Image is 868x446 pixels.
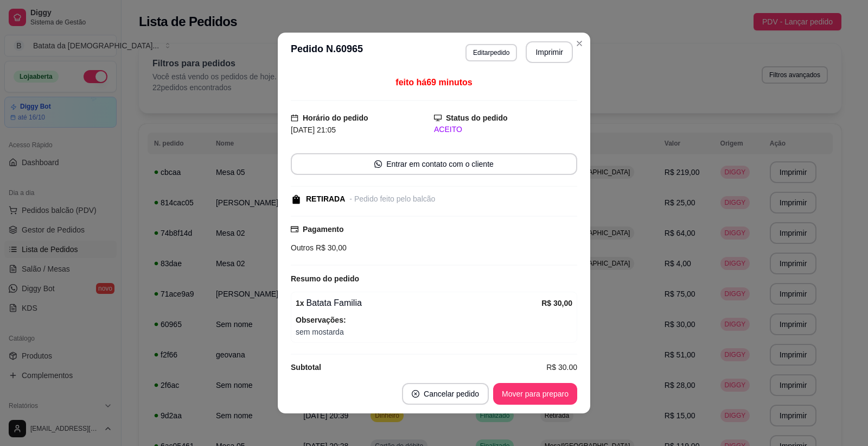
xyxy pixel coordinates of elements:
[493,383,577,405] button: Mover para preparo
[434,124,577,135] div: ACEITO
[296,316,346,324] strong: Observações:
[291,225,298,233] span: credit-card
[291,153,577,175] button: whats-appEntrar em contato com o cliente
[291,125,336,134] span: [DATE] 21:05
[303,114,368,122] strong: Horário do pedido
[291,274,359,283] strong: Resumo do pedido
[374,160,382,168] span: whats-app
[434,114,442,122] span: desktop
[546,361,577,373] span: R$ 30,00
[349,193,435,205] div: - Pedido feito pelo balcão
[412,390,419,398] span: close-circle
[306,193,345,205] div: RETIRADA
[465,44,517,61] button: Editarpedido
[402,383,489,405] button: close-circleCancelar pedido
[541,299,572,307] strong: R$ 30,00
[291,243,314,252] span: Outros
[291,114,298,122] span: calendar
[446,114,508,122] strong: Status do pedido
[291,363,321,372] strong: Subtotal
[526,41,573,63] button: Imprimir
[296,326,572,338] span: sem mostarda
[296,297,541,310] div: Batata Familia
[314,243,347,252] span: R$ 30,00
[571,35,588,52] button: Close
[395,78,472,87] span: feito há 69 minutos
[303,225,343,234] strong: Pagamento
[296,299,304,307] strong: 1 x
[291,41,363,63] h3: Pedido N. 60965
